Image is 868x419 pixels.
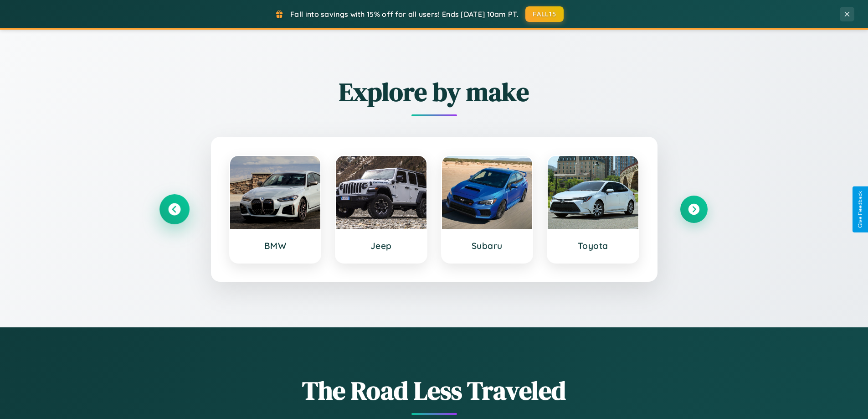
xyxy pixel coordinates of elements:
[857,191,863,228] div: Give Feedback
[161,74,708,109] h2: Explore by make
[239,240,312,251] h3: BMW
[525,6,564,22] button: FALL15
[345,240,417,251] h3: Jeep
[290,10,519,19] span: Fall into savings with 15% off for all users! Ends [DATE] 10am PT.
[161,373,708,408] h1: The Road Less Traveled
[557,240,629,251] h3: Toyota
[451,240,524,251] h3: Subaru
